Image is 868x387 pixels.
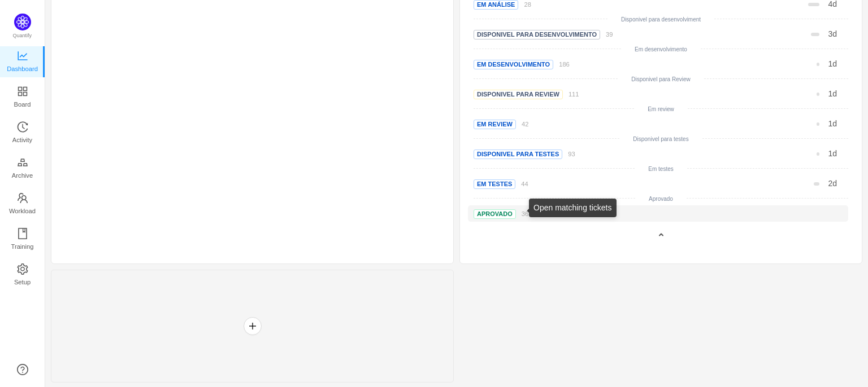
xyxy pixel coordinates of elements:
a: Setup [17,264,28,287]
small: Em review [648,106,674,112]
i: icon: book [17,228,28,239]
a: Workload [17,193,28,216]
span: 2 [828,179,832,188]
span: Activity [12,129,32,151]
span: EM TESTES [474,179,515,189]
small: 39 [606,31,613,38]
small: Aprovado [649,196,673,202]
small: 93 [568,151,575,157]
span: Board [14,93,31,116]
small: Disponivel para testes [633,136,688,142]
i: icon: gold [17,157,28,168]
span: 1 [828,119,832,128]
small: 28 [524,1,531,8]
span: 1 [828,149,832,158]
span: d [828,59,837,68]
small: 186 [559,61,570,68]
a: 111 [563,89,579,98]
small: 36 [522,210,528,217]
span: d [828,89,837,98]
i: icon: team [17,192,28,204]
button: icon: plus [244,317,262,335]
small: 42 [522,121,528,127]
a: 42 [516,119,528,128]
span: Em Review [474,120,516,129]
span: d [828,149,837,158]
span: 1 [828,59,832,68]
a: 186 [553,59,570,68]
span: Setup [14,271,31,293]
span: 1 [828,89,832,98]
a: 36 [516,209,528,218]
span: DISPONIVEL PARA REVIEW [474,90,563,99]
a: icon: question-circle [17,364,28,375]
span: DISPONIVEL PARA TESTES [474,149,562,159]
a: Training [17,228,28,251]
small: Em testes [648,166,673,172]
span: d [828,119,837,128]
small: 44 [521,181,528,187]
i: icon: history [17,121,28,133]
span: 3 [828,29,832,38]
i: icon: appstore [17,86,28,97]
span: Aprovado [474,209,516,219]
small: Em desenvolvimento [635,46,687,52]
img: Quantify [14,14,31,30]
span: Dashboard [7,58,38,80]
i: icon: setting [17,263,28,275]
a: Board [17,86,28,109]
span: Disponivel para Desenvolvimento [474,30,600,39]
a: Activity [17,122,28,144]
small: 111 [568,91,579,98]
div: Open matching tickets [529,199,617,217]
a: 44 [515,179,528,188]
span: Training [11,235,33,258]
i: icon: line-chart [17,50,28,61]
span: Workload [9,200,36,222]
a: Archive [17,157,28,180]
small: Disponivel para desenvolviment [621,16,701,23]
span: d [828,29,837,38]
span: Archive [12,164,33,187]
a: 93 [562,149,575,158]
span: Quantify [13,33,32,38]
a: 39 [600,29,613,38]
small: Disponivel para Review [631,76,691,82]
span: Em Desenvolvimento [474,60,553,69]
a: Dashboard [17,51,28,73]
span: d [828,179,837,188]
